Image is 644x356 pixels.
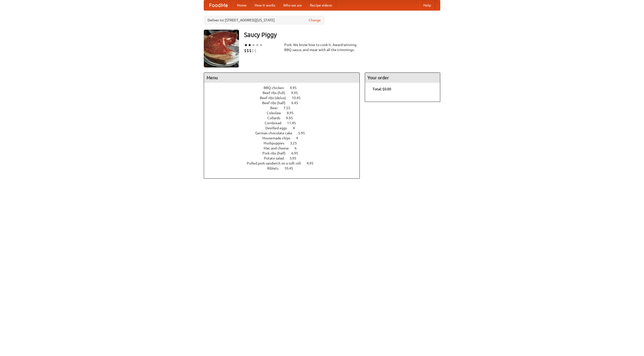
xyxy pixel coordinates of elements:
a: Who we are [279,0,306,10]
span: Coleslaw [267,111,286,115]
li: ★ [259,42,263,48]
span: 6 [295,146,302,150]
span: Potato salad [264,156,289,160]
span: Pork ribs (half) [262,151,291,155]
a: BBQ chicken 4.95 [264,86,306,90]
span: Beef ribs (half) [262,101,291,105]
li: $ [244,48,247,53]
a: Recipe videos [306,0,336,10]
a: FoodMe [204,0,233,10]
a: Beef ribs (half) 6.45 [262,101,307,105]
a: Housemade chips 4 [262,136,307,140]
b: Total: $0.00 [373,87,391,91]
span: 3.25 [290,141,302,145]
span: Riblets [267,166,284,170]
span: Pulled pork sandwich on a soft roll [247,161,306,165]
img: angular.jpg [204,30,239,67]
li: ★ [255,42,259,48]
a: Beef ribs (full) 9.95 [263,91,307,95]
span: 10.45 [284,166,298,170]
li: $ [249,48,252,53]
li: ★ [248,42,252,48]
a: Home [233,0,251,10]
span: Cornbread [265,121,286,125]
span: 8.95 [287,111,299,115]
a: Riblets 10.45 [267,166,302,170]
span: 4 [293,126,300,130]
span: 6.95 [291,151,303,155]
li: $ [252,48,254,53]
span: Hushpuppies [264,141,289,145]
div: Pork. We know how to cook it. Award-winning BBQ sauce, and meat with all the trimmings. [284,42,360,52]
span: 4.95 [290,86,302,90]
h3: Saucy Piggy [244,30,440,40]
span: 5.95 [298,131,310,135]
a: Pork ribs (half) 6.95 [262,151,307,155]
span: 4.95 [307,161,318,165]
a: Collards 9.95 [267,116,302,120]
a: Beef ribs (delux) 10.45 [260,96,310,100]
span: German chocolate cake [255,131,297,135]
span: Collards [267,116,285,120]
li: ★ [244,42,248,48]
span: 4 [296,136,303,140]
a: Help [419,0,435,10]
span: Devilled eggs [265,126,292,130]
span: Mac and cheese [264,146,294,150]
span: BBQ chicken [264,86,289,90]
span: 6.45 [291,101,303,105]
a: Potato salad 3.95 [264,156,306,160]
li: $ [247,48,249,53]
li: ★ [252,42,255,48]
h4: Menu [204,73,359,83]
a: Hushpuppies 3.25 [264,141,306,145]
a: Pulled pork sandwich on a soft roll 4.95 [247,161,323,165]
li: $ [254,48,257,53]
a: How it works [251,0,279,10]
span: 10.45 [292,96,306,100]
span: 7.55 [284,106,295,110]
span: 3.95 [290,156,301,160]
a: Change [309,18,321,23]
span: Beef ribs (delux) [260,96,291,100]
a: Cornbread 11.45 [265,121,305,125]
div: Deliver to: [STREET_ADDRESS][US_STATE] [204,16,325,25]
span: 9.95 [291,91,303,95]
span: Housemade chips [262,136,295,140]
span: 11.45 [287,121,301,125]
a: Beer 7.55 [270,106,300,110]
a: Coleslaw 8.95 [267,111,303,115]
a: German chocolate cake 5.95 [255,131,314,135]
a: Devilled eggs 4 [265,126,304,130]
span: Beef ribs (full) [263,91,290,95]
span: Beer [270,106,283,110]
a: Mac and cheese 6 [264,146,306,150]
span: 9.95 [286,116,298,120]
h4: Your order [365,73,440,83]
